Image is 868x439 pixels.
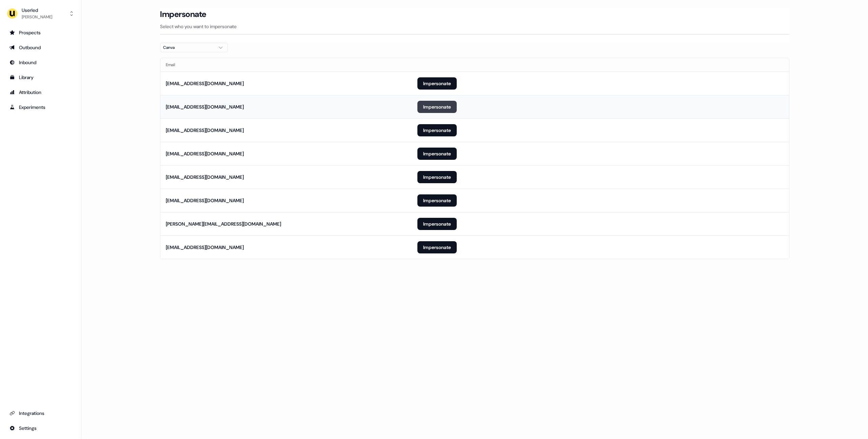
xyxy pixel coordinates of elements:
div: [EMAIL_ADDRESS][DOMAIN_NAME] [166,174,244,180]
div: [PERSON_NAME] [22,14,52,20]
button: Impersonate [417,77,457,90]
a: Go to integrations [5,408,76,419]
div: Inbound [9,59,72,66]
a: Go to attribution [5,87,76,98]
a: Go to templates [5,72,76,83]
div: Integrations [9,410,72,417]
button: Impersonate [417,148,457,160]
div: [EMAIL_ADDRESS][DOMAIN_NAME] [166,197,244,204]
h3: Impersonate [160,9,206,19]
button: Impersonate [417,101,457,113]
button: Impersonate [417,194,457,207]
button: Impersonate [417,241,457,253]
th: Email [160,58,412,72]
button: Userled[PERSON_NAME] [5,5,76,22]
div: Userled [22,7,52,14]
div: Canva [163,44,214,51]
div: Settings [9,425,72,432]
button: Impersonate [417,124,457,136]
div: [PERSON_NAME][EMAIL_ADDRESS][DOMAIN_NAME] [166,221,281,227]
button: Impersonate [417,218,457,230]
p: Select who you want to impersonate [160,23,789,30]
div: [EMAIL_ADDRESS][DOMAIN_NAME] [166,127,244,134]
div: [EMAIL_ADDRESS][DOMAIN_NAME] [166,80,244,87]
div: Library [9,74,72,81]
a: Go to experiments [5,102,76,113]
div: Attribution [9,89,72,96]
a: Go to outbound experience [5,42,76,53]
div: Prospects [9,29,72,36]
a: Go to Inbound [5,57,76,68]
div: Outbound [9,44,72,51]
div: [EMAIL_ADDRESS][DOMAIN_NAME] [166,103,244,110]
button: Canva [160,43,228,52]
div: [EMAIL_ADDRESS][DOMAIN_NAME] [166,150,244,157]
div: Experiments [9,104,72,111]
button: Impersonate [417,171,457,183]
a: Go to integrations [5,423,76,434]
div: [EMAIL_ADDRESS][DOMAIN_NAME] [166,244,244,251]
a: Go to prospects [5,27,76,38]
